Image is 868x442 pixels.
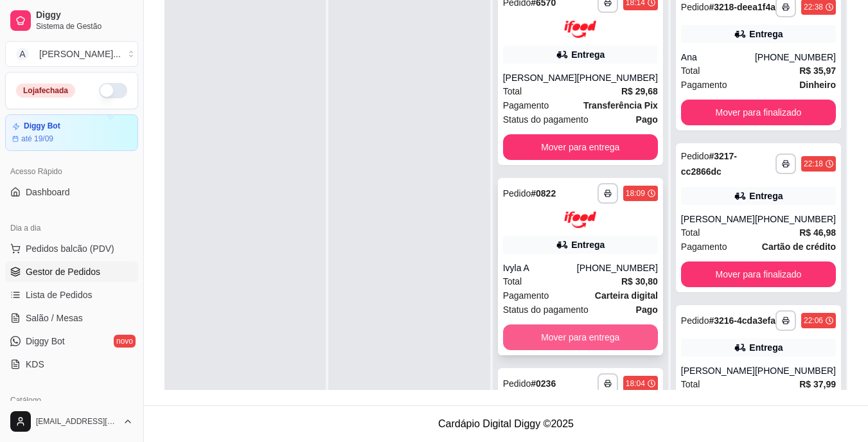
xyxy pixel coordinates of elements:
div: [PHONE_NUMBER] [577,261,658,274]
span: Total [503,84,522,98]
strong: # 3217-cc2866dc [681,151,737,177]
button: Select a team [5,41,138,67]
button: Alterar Status [99,83,127,98]
a: Gestor de Pedidos [5,261,138,282]
div: [PERSON_NAME] [681,213,755,225]
span: [EMAIL_ADDRESS][DOMAIN_NAME] [36,416,118,427]
span: Total [503,274,522,288]
strong: Pago [636,114,658,125]
span: Total [681,377,700,391]
strong: Carteira digital [595,290,658,301]
div: Entrega [571,238,605,251]
span: Diggy [36,10,133,21]
div: Ivyla A [503,261,577,274]
span: Pagamento [681,240,727,254]
span: Pagamento [681,78,727,92]
div: 18:09 [626,188,645,199]
strong: R$ 29,68 [621,86,658,96]
div: [PERSON_NAME] ... [39,48,121,60]
span: Pedido [503,188,531,199]
a: Diggy Botaté 19/09 [5,114,138,151]
button: Mover para finalizado [681,261,836,287]
span: Status do pagamento [503,303,589,317]
button: Mover para finalizado [681,100,836,125]
div: [PERSON_NAME] [503,71,577,84]
a: KDS [5,354,138,375]
span: Pagamento [503,288,549,303]
div: Entrega [749,341,783,354]
div: 22:18 [804,159,823,169]
strong: Cartão de crédito [762,242,836,252]
article: até 19/09 [21,134,53,144]
span: Gestor de Pedidos [26,265,100,278]
div: [PHONE_NUMBER] [755,213,836,225]
span: Pedido [681,315,709,326]
div: Entrega [749,28,783,40]
a: Diggy Botnovo [5,331,138,351]
strong: R$ 37,99 [799,379,836,389]
span: Total [681,225,700,240]
div: Dia a dia [5,218,138,238]
article: Diggy Bot [24,121,60,131]
div: 22:38 [804,2,823,12]
a: Dashboard [5,182,138,202]
span: Lista de Pedidos [26,288,93,301]
footer: Cardápio Digital Diggy © 2025 [144,405,868,442]
a: Lista de Pedidos [5,285,138,305]
div: 22:06 [804,315,823,326]
strong: # 0822 [531,188,556,199]
strong: Dinheiro [799,80,836,90]
span: KDS [26,358,44,371]
strong: R$ 30,80 [621,276,658,287]
div: [PHONE_NUMBER] [755,51,836,64]
strong: # 0236 [531,378,556,389]
a: Salão / Mesas [5,308,138,328]
span: Pedidos balcão (PDV) [26,242,114,255]
span: Salão / Mesas [26,312,83,324]
strong: Pago [636,305,658,315]
img: ifood [564,211,596,229]
span: Dashboard [26,186,70,199]
button: Pedidos balcão (PDV) [5,238,138,259]
div: Ana [681,51,755,64]
span: Diggy Bot [26,335,65,348]
div: Entrega [571,48,605,61]
button: Mover para entrega [503,324,658,350]
strong: Transferência Pix [583,100,658,110]
div: [PHONE_NUMBER] [755,364,836,377]
div: [PERSON_NAME] [681,364,755,377]
div: Entrega [749,190,783,202]
strong: R$ 46,98 [799,227,836,238]
div: Acesso Rápido [5,161,138,182]
span: Pedido [503,378,531,389]
div: [PHONE_NUMBER] [577,71,658,84]
span: Pedido [681,151,709,161]
div: Catálogo [5,390,138,411]
a: DiggySistema de Gestão [5,5,138,36]
strong: # 3218-deea1f4a [709,2,775,12]
span: A [16,48,29,60]
span: Pedido [681,2,709,12]
div: 18:04 [626,378,645,389]
span: Pagamento [503,98,549,112]
button: [EMAIL_ADDRESS][DOMAIN_NAME] [5,406,138,437]
span: Sistema de Gestão [36,21,133,31]
div: Loja fechada [16,84,75,98]
span: Status do pagamento [503,112,589,127]
strong: R$ 35,97 [799,66,836,76]
strong: # 3216-4cda3efa [709,315,775,326]
span: Total [681,64,700,78]
button: Mover para entrega [503,134,658,160]
img: ifood [564,21,596,38]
